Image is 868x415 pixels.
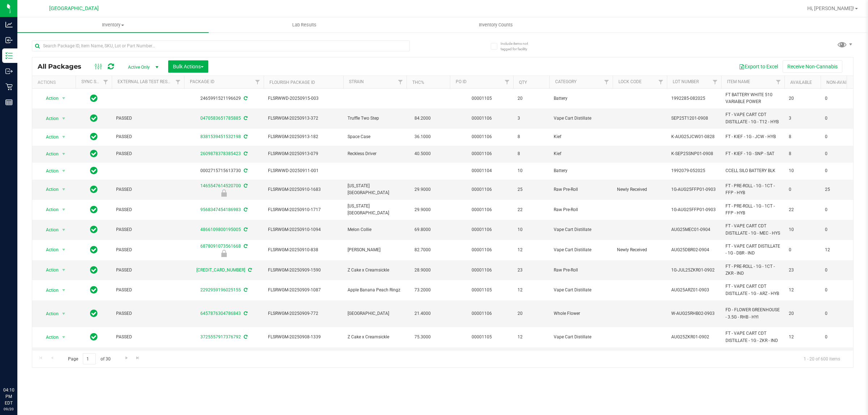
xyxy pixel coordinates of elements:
[411,224,434,235] span: 69.8000
[789,267,816,274] span: 23
[268,115,339,122] span: FLSRWGM-20250913-372
[268,95,339,102] span: FLSRWWD-20250915-003
[518,247,545,253] span: 12
[59,184,68,194] span: select
[789,226,816,233] span: 10
[671,267,717,274] span: 1G-JUL25ZKR01-0902
[411,332,434,342] span: 75.3000
[554,310,608,317] span: Whole Flower
[825,287,852,294] span: 0
[349,79,364,84] a: Strain
[555,79,576,84] a: Category
[554,150,608,157] span: Kief
[501,41,537,52] span: Include items not tagged for facility
[3,406,14,412] p: 09/20
[617,186,663,193] span: Newly Received
[268,334,339,341] span: FLSRWGM-20250908-1339
[411,184,434,195] span: 29.9000
[59,166,68,176] span: select
[59,149,68,159] span: select
[469,22,523,28] span: Inventory Counts
[116,186,180,193] span: PASSED
[789,133,816,140] span: 8
[789,186,816,193] span: 0
[472,151,492,156] a: 00001106
[116,115,180,122] span: PASSED
[518,95,545,102] span: 20
[554,167,608,174] span: Battery
[726,283,780,297] span: FT - VAPE CART CDT DISTILLATE - 1G - ARZ - HYB
[348,247,402,253] span: [PERSON_NAME]
[196,268,245,273] a: [CREDIT_CARD_NUMBER]
[243,96,247,101] span: Sync from Compliance System
[789,150,816,157] span: 8
[59,245,68,255] span: select
[518,115,545,122] span: 3
[472,207,492,212] a: 00001106
[789,115,816,122] span: 3
[554,186,608,193] span: Raw Pre-Roll
[118,79,174,84] a: External Lab Test Result
[825,133,852,140] span: 0
[790,80,812,85] a: Available
[518,310,545,317] span: 20
[39,225,59,235] span: Action
[554,334,608,341] span: Vape Cart Distillate
[90,265,98,275] span: In Sync
[200,116,241,121] a: 0470583651785885
[726,111,780,125] span: FT - VAPE CART CDT DISTILLATE - 1G - T12 - HYB
[59,265,68,275] span: select
[90,245,98,255] span: In Sync
[411,149,434,159] span: 40.5000
[83,353,96,364] input: 1
[825,115,852,122] span: 0
[798,353,846,364] span: 1 - 20 of 600 items
[726,183,780,196] span: FT - PRE-ROLL - 1G - 1CT - FFP - HYB
[243,183,247,188] span: Sync from Compliance System
[268,267,339,274] span: FLSRWGM-20250909-1590
[268,150,339,157] span: FLSRWGM-20250913-079
[268,287,339,294] span: FLSRWGM-20250909-1087
[173,64,204,69] span: Bulk Actions
[243,311,247,316] span: Sync from Compliance System
[726,203,780,217] span: FT - PRE-ROLL - 1G - 1CT - FFP - HYB
[90,308,98,318] span: In Sync
[472,227,492,232] a: 00001106
[348,133,402,140] span: Space Case
[116,334,180,341] span: PASSED
[252,76,264,88] a: Filter
[81,79,109,84] a: Sync Status
[825,95,852,102] span: 0
[59,225,68,235] span: select
[49,5,99,12] span: [GEOGRAPHIC_DATA]
[268,186,339,193] span: FLSRWGM-20250910-1683
[789,247,816,253] span: 0
[726,263,780,277] span: FT - PRE-ROLL - 1G - 1CT - ZKR - IND
[59,132,68,142] span: select
[38,80,73,85] div: Actions
[472,334,492,339] a: 00001105
[200,227,241,232] a: 4866109800195005
[400,17,591,33] a: Inventory Counts
[456,79,467,84] a: PO ID
[825,267,852,274] span: 0
[243,116,247,121] span: Sync from Compliance System
[59,285,68,295] span: select
[519,80,527,85] a: Qty
[348,226,402,233] span: Melon Collie
[90,132,98,142] span: In Sync
[243,227,247,232] span: Sync from Compliance System
[673,79,699,84] a: Lot Number
[348,267,402,274] span: Z Cake x Creamsickle
[789,206,816,213] span: 22
[39,184,59,194] span: Action
[518,167,545,174] span: 10
[671,334,717,341] span: AUG25ZKR01-0902
[39,149,59,159] span: Action
[39,205,59,215] span: Action
[172,76,184,88] a: Filter
[789,287,816,294] span: 12
[472,168,492,173] a: 00001104
[39,245,59,255] span: Action
[116,310,180,317] span: PASSED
